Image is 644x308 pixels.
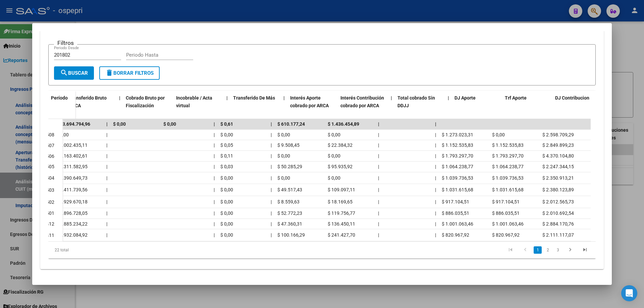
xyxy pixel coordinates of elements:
[277,142,300,148] span: $ 9.508,45
[505,95,527,101] span: Trf Aporte
[328,153,340,159] span: $ 0,00
[502,91,552,120] datatable-header-cell: Trf Aporte
[56,210,88,216] span: $ 2.896.728,05
[56,164,88,169] span: $ 3.311.582,95
[277,199,300,204] span: $ 8.559,63
[277,210,302,216] span: $ 52.772,23
[442,164,473,169] span: $ 1.064.238,77
[277,164,302,169] span: $ 50.285,29
[328,132,340,137] span: $ 0,00
[126,95,165,108] span: Cobrado Bruto por Fiscalización
[271,187,272,192] span: |
[542,221,574,227] span: $ 2.884.170,76
[542,187,574,192] span: $ 2.380.123,89
[48,242,157,258] div: 22 total
[328,164,353,169] span: $ 95.935,92
[105,70,154,76] span: Borrar Filtros
[492,164,524,169] span: $ 1.064.238,77
[106,175,107,181] span: |
[542,164,574,169] span: $ 2.247.344,15
[271,232,272,238] span: |
[233,95,275,101] span: Transferido De Más
[99,66,160,80] button: Borrar Filtros
[442,210,469,216] span: $ 886.035,51
[56,232,88,238] span: $ 2.932.084,92
[328,142,353,148] span: $ 22.384,32
[388,91,395,120] datatable-header-cell: |
[543,244,553,256] li: page 2
[378,221,379,227] span: |
[378,121,379,127] span: |
[435,199,436,204] span: |
[60,69,68,77] mat-icon: search
[214,175,215,181] span: |
[277,221,302,227] span: $ 47.360,31
[442,232,469,238] span: $ 820.967,92
[395,91,445,120] datatable-header-cell: Total cobrado Sin DDJJ
[452,91,502,120] datatable-header-cell: DJ Aporte
[106,232,107,238] span: |
[277,121,305,127] span: $ 610.177,24
[106,132,107,137] span: |
[56,142,88,148] span: $ 4.002.435,11
[60,70,88,76] span: Buscar
[435,153,436,159] span: |
[542,142,574,148] span: $ 2.849.899,23
[378,210,379,216] span: |
[230,91,281,120] datatable-header-cell: Transferido De Más
[56,187,88,192] span: $ 3.411.739,56
[544,246,552,254] a: 2
[435,132,436,137] span: |
[214,121,215,127] span: |
[66,91,116,120] datatable-header-cell: Transferido Bruto ARCA
[113,121,126,127] span: $ 0,00
[277,175,290,181] span: $ 0,00
[56,153,88,159] span: $ 6.163.402,61
[378,199,379,204] span: |
[492,132,505,137] span: $ 0,00
[328,221,355,227] span: $ 136.450,11
[378,232,379,238] span: |
[173,91,224,120] datatable-header-cell: Incobrable / Acta virtual
[271,164,272,169] span: |
[378,153,379,159] span: |
[56,132,69,137] span: $ 0,00
[328,187,355,192] span: $ 109.097,11
[105,69,113,77] mat-icon: delete
[435,232,436,238] span: |
[492,153,524,159] span: $ 1.793.297,70
[220,232,233,238] span: $ 0,00
[271,199,272,204] span: |
[271,175,272,181] span: |
[220,121,233,127] span: $ 0,61
[214,142,215,148] span: |
[106,221,107,227] span: |
[224,91,230,120] datatable-header-cell: |
[454,95,476,101] span: DJ Aporte
[106,142,107,148] span: |
[56,221,88,227] span: $ 3.885.234,22
[106,153,107,159] span: |
[435,175,436,181] span: |
[492,142,524,148] span: $ 1.152.535,83
[448,95,449,101] span: |
[397,95,435,108] span: Total cobrado Sin DDJJ
[378,132,379,137] span: |
[220,221,233,227] span: $ 0,00
[69,95,107,108] span: Transferido Bruto ARCA
[271,142,272,148] span: |
[445,91,452,120] datatable-header-cell: |
[106,210,107,216] span: |
[442,132,473,137] span: $ 1.273.023,31
[534,246,542,254] a: 1
[48,91,75,119] datatable-header-cell: Período
[277,232,305,238] span: $ 100.166,29
[220,132,233,137] span: $ 0,00
[378,164,379,169] span: |
[106,187,107,192] span: |
[277,153,290,159] span: $ 0,00
[328,175,340,181] span: $ 0,00
[442,187,473,192] span: $ 1.031.615,68
[435,221,436,227] span: |
[271,221,272,227] span: |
